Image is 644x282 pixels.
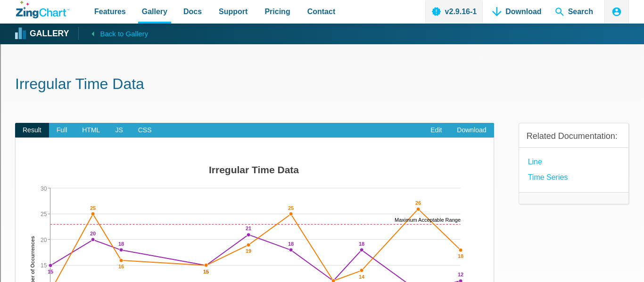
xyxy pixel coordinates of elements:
a: Gallery [16,27,69,41]
span: Gallery [142,5,167,18]
span: Docs [183,5,202,18]
span: Support [219,5,248,18]
a: ZingChart Logo. Click to return to the homepage [16,1,69,18]
a: Back to Gallery [78,27,148,40]
strong: Gallery [30,30,69,38]
span: Back to Gallery [100,28,148,40]
span: Pricing [264,5,290,18]
span: Features [94,5,126,18]
span: Contact [307,5,336,18]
